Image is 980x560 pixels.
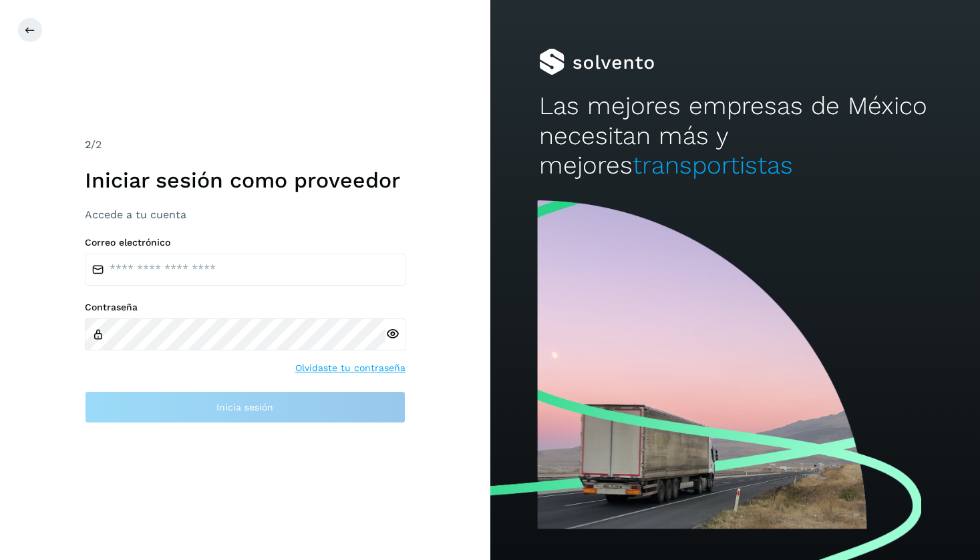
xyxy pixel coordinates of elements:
[85,137,405,153] div: /2
[633,151,793,180] span: transportistas
[85,302,405,313] label: Contraseña
[85,168,405,193] h1: Iniciar sesión como proveedor
[85,138,91,151] span: 2
[216,402,273,412] span: Inicia sesión
[539,91,931,180] h2: Las mejores empresas de México necesitan más y mejores
[85,391,405,423] button: Inicia sesión
[295,361,405,375] a: Olvidaste tu contraseña
[85,208,405,221] h3: Accede a tu cuenta
[85,237,405,248] label: Correo electrónico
